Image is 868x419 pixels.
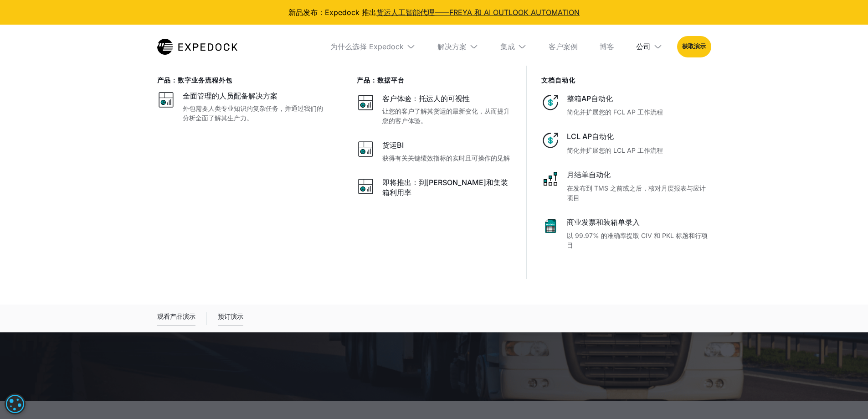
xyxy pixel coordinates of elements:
a: 图形图标货运BI获得有关关键绩效指标的实时且可操作的见解 [357,140,512,162]
font: 客户案例 [549,42,578,51]
a: 美元图标LCL AP自动化简化并扩展您的 LCL AP 工作流程 [541,131,711,155]
a: 预订演示 [218,311,243,326]
font: 预订演示 [218,312,243,320]
font: 货运BI [382,140,404,150]
iframe: 聊天小工具 [707,321,868,419]
img: 图形图标 [357,177,375,196]
div: 聊天小组件 [707,321,868,419]
img: 图形图标 [357,140,375,158]
div: 公司 [629,25,670,68]
font: 简化并扩展您的 FCL AP 工作流程 [567,108,663,116]
a: 工作表图标商业发票和装箱单录入以 99.97% 的准确率提取 CIV 和 PKL 标题和行项目 [541,217,711,250]
a: 货运人工智能代理——FREYA 和 AI OUTLOOK AUTOMATION [376,8,580,17]
img: 美元图标 [541,93,560,112]
font: 简化并扩展您的 LCL AP 工作流程 [567,146,663,154]
img: 工作表图标 [541,217,560,235]
a: 美元图标整箱AP自动化简化并扩展您的 FCL AP 工作流程 [541,93,711,117]
font: 获得有关关键绩效指标的实时且可操作的见解 [382,154,510,162]
img: 图形图标 [157,91,175,109]
font: 集成 [500,42,515,51]
font: 产品：数据平台 [357,76,405,84]
div: 集成 [493,25,534,68]
a: 图形图标客户体验：托运人的可视性让您的客户了解其货运的最新变化，从而提升您的客户体验。 [357,93,512,125]
font: 新品发布：Expedock 推出 [288,8,376,17]
font: 产品：数字业务流程外包 [157,76,232,84]
font: 让您的客户了解其货运的最新变化，从而提升您的客户体验。 [382,107,510,124]
font: 公司 [636,42,651,51]
a: 图形图标全面管理的人员配备解决方案外包需要人类专业知识的复杂任务，并通过我们的分析全面了解其生产力。 [157,91,327,123]
div: 为什么选择 Expedock [323,25,423,68]
font: 即将推出：到[PERSON_NAME]和集装箱利用率 [382,178,508,197]
font: 在发布到 TMS 之前或之后，核对月度报表与应计项目 [567,184,706,202]
font: 观看产品演示 [157,312,195,320]
a: 获取演示 [677,36,711,57]
font: 商业发票和装箱单录入 [567,217,640,227]
font: 为什么选择 Expedock [330,42,404,51]
a: 图形图标即将推出：到[PERSON_NAME]和集装箱利用率 [357,177,512,201]
font: 博客 [600,42,614,51]
font: 外包需要人类专业知识的复杂任务，并通过我们的分析全面了解其生产力。 [183,104,323,122]
img: 网络图标 [541,170,560,188]
a: 客户案例 [541,25,585,68]
font: 获取演示 [682,43,706,50]
font: 以 99.97% 的准确率提取 CIV 和 PKL 标题和行项目 [567,232,708,249]
a: 网络图标月结单自动化在发布到 TMS 之前或之后，核对月度报表与应计项目 [541,170,711,202]
font: 整箱AP自动化 [567,94,613,103]
div: 解决方案 [430,25,486,68]
a: 博客 [592,25,621,68]
a: 打开灯箱 [157,311,195,326]
font: 客户体验：托运人的可视性 [382,94,470,103]
font: 文档自动化 [541,76,575,84]
img: 美元图标 [541,131,560,150]
font: 全面管理的人员配备解决方案 [183,91,277,100]
img: 图形图标 [357,93,375,112]
font: 解决方案 [437,42,467,51]
font: 月结单自动化 [567,170,611,179]
font: LCL AP自动化 [567,132,614,141]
